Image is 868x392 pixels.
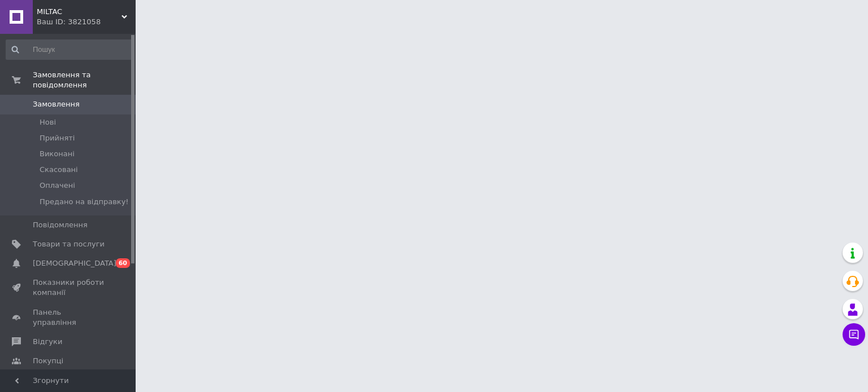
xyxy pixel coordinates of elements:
button: Чат з покупцем [843,323,865,346]
span: Оплачені [40,180,75,191]
span: 60 [116,258,130,268]
span: Покупці [33,356,63,366]
span: Показники роботи компанії [33,278,105,298]
span: Виконані [40,149,75,159]
div: Ваш ID: 3821058 [37,17,136,27]
span: Замовлення [33,99,80,109]
span: Нові [40,117,56,127]
span: Замовлення та повідомлення [33,70,136,90]
span: Скасовані [40,165,78,175]
span: Предано на відправку! [40,197,129,207]
span: [DEMOGRAPHIC_DATA] [33,258,116,268]
span: Прийняті [40,133,75,143]
span: Повідомлення [33,220,88,230]
span: MILTAC [37,7,121,17]
span: Панель управління [33,307,105,328]
input: Пошук [6,39,133,60]
span: Товари та послуги [33,239,105,249]
span: Відгуки [33,337,62,347]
